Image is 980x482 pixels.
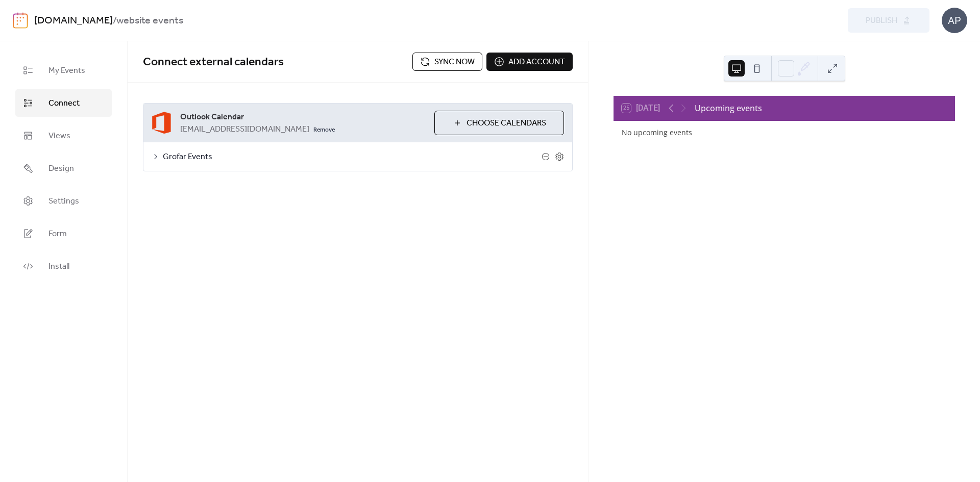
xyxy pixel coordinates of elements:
a: Views [15,122,112,149]
a: Settings [15,187,112,215]
a: Design [15,155,112,182]
a: [DOMAIN_NAME] [34,11,113,31]
a: Connect [15,89,112,117]
b: / [113,11,116,31]
b: website events [116,11,183,31]
span: Install [48,261,69,273]
img: logo [13,12,28,29]
span: Grofar Events [163,151,542,163]
button: Choose Calendars [434,111,564,135]
a: Form [15,220,112,247]
span: Settings [48,195,79,208]
span: Choose Calendars [467,117,546,130]
span: Views [48,130,70,142]
a: Install [15,252,112,280]
span: Form [48,228,67,240]
button: Add account [486,53,573,71]
span: Remove [313,126,335,134]
span: Sync now [434,56,475,68]
span: My Events [48,65,85,77]
a: My Events [15,57,112,84]
img: outlook [152,111,172,135]
div: Upcoming events [695,102,762,114]
span: [EMAIL_ADDRESS][DOMAIN_NAME] [180,123,309,136]
span: Connect [48,97,80,110]
button: Sync now [412,53,482,71]
span: Add account [508,56,565,68]
div: AP [942,8,967,33]
span: Connect external calendars [143,51,284,73]
div: No upcoming events [622,127,947,138]
span: Outlook Calendar [180,111,426,123]
span: Design [48,163,74,175]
